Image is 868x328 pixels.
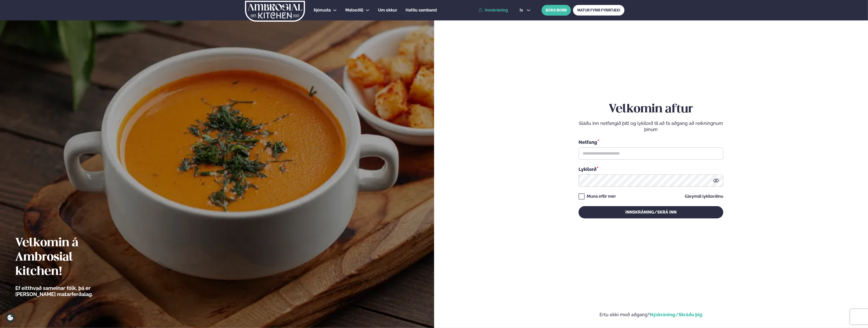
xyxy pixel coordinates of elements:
[345,7,363,13] a: Matseðill
[378,7,397,13] a: Um okkur
[406,8,437,13] span: Hafðu samband
[573,5,625,16] a: MATUR FYRIR FYRIRTÆKI
[579,139,723,145] div: Netfang
[685,194,723,198] a: Gleymdi lykilorðinu
[406,7,437,13] a: Hafðu samband
[579,102,723,116] h2: Velkomin aftur
[579,206,723,218] button: Innskráning/Skrá inn
[479,8,508,13] a: Innskráning
[15,285,121,297] p: Ef eitthvað sameinar fólk, þá er [PERSON_NAME] matarferðalag.
[15,236,121,279] h2: Velkomin á Ambrosial kitchen!
[244,1,305,22] img: logo
[314,7,331,13] a: Þjónusta
[5,312,16,323] a: Cookie settings
[345,8,363,13] span: Matseðill
[579,120,723,133] p: Sláðu inn netfangið þitt og lykilorð til að fá aðgang að reikningnum þínum
[650,312,702,317] a: Nýskráning/Skráðu þig
[378,8,397,13] span: Um okkur
[542,5,571,16] button: BÓKA BORÐ
[449,312,853,318] p: Ertu ekki með aðgang?
[579,166,723,172] div: Lykilorð
[516,8,535,12] button: is
[314,8,331,13] span: Þjónusta
[520,8,524,12] span: is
